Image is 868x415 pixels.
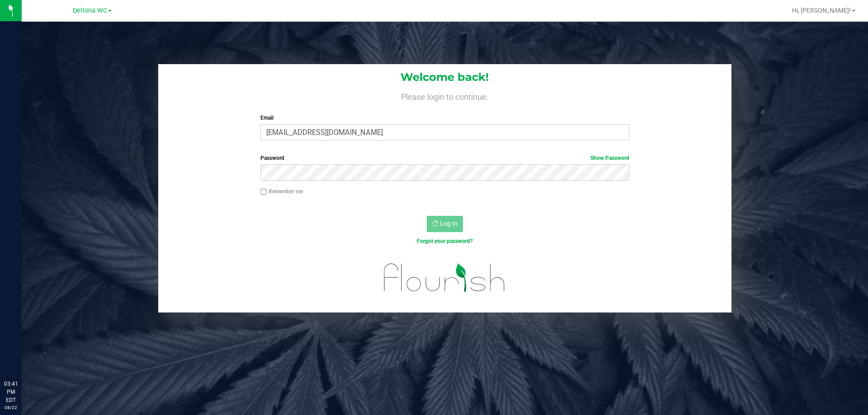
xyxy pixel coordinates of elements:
[4,380,18,404] p: 03:41 PM EDT
[158,71,731,83] h1: Welcome back!
[260,187,303,196] label: Remember me
[260,189,267,195] input: Remember me
[792,7,851,14] span: Hi, [PERSON_NAME]!
[417,238,473,244] a: Forgot your password?
[73,7,107,14] span: Deltona WC
[4,404,18,411] p: 08/22
[260,155,284,161] span: Password
[260,114,629,122] label: Email
[427,216,463,232] button: Log In
[373,255,516,301] img: flourish_logo.svg
[158,90,731,101] h4: Please login to continue.
[590,155,629,161] a: Show Password
[440,220,458,227] span: Log In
